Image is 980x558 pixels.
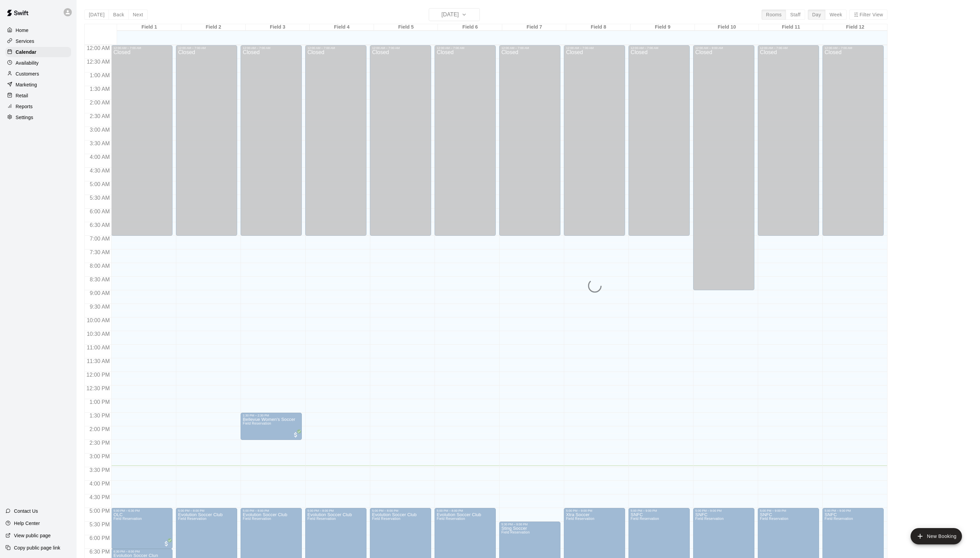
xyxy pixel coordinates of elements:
div: Field 11 [759,24,823,31]
div: 5:00 PM – 6:30 PM [113,509,170,512]
div: Field 7 [502,24,567,31]
p: Copy public page link [14,544,60,551]
span: 3:30 AM [88,141,112,146]
span: Field Reservation [760,517,788,521]
span: 1:00 PM [88,399,112,405]
div: 12:00 AM – 7:00 AM: Closed [435,45,496,236]
div: Field 8 [566,24,631,31]
a: Reports [5,101,71,112]
span: 10:00 AM [85,317,112,323]
div: Field 6 [438,24,502,31]
span: All customers have paid [163,540,170,547]
div: 12:00 AM – 7:00 AM: Closed [111,45,173,236]
div: 12:00 AM – 7:00 AM [501,46,558,50]
span: 12:00 PM [85,372,111,378]
div: 1:30 PM – 2:30 PM [243,414,300,417]
div: Marketing [5,80,71,90]
p: Services [16,38,34,45]
span: Field Reservation [113,517,142,521]
div: Closed [437,50,494,238]
span: 11:30 AM [85,358,112,364]
span: Field Reservation [437,517,465,521]
p: Calendar [16,49,36,55]
span: 12:00 AM [85,45,112,51]
span: 11:00 AM [85,345,112,350]
div: Closed [178,50,235,238]
div: Field 12 [823,24,887,31]
p: Reports [16,103,33,110]
span: Field Reservation [307,517,336,521]
div: 5:00 PM – 8:00 PM [178,509,235,512]
div: 12:00 AM – 7:00 AM [372,46,429,50]
span: 12:30 AM [85,59,112,65]
span: 12:30 PM [85,385,111,391]
span: 8:00 AM [88,263,112,269]
span: All customers have paid [292,431,299,438]
div: Field 9 [631,24,695,31]
div: 12:00 AM – 7:00 AM: Closed [564,45,625,236]
a: Services [5,36,71,46]
span: 3:30 PM [88,467,112,473]
span: 3:00 AM [88,127,112,133]
span: 4:30 AM [88,168,112,174]
a: Availability [5,58,71,68]
span: 5:30 PM [88,522,112,527]
div: Closed [307,50,364,238]
span: 4:00 AM [88,154,112,160]
div: Closed [824,50,882,238]
span: Field Reservation [243,422,271,425]
div: 12:00 AM – 7:00 AM [113,46,170,50]
div: Closed [243,50,300,238]
span: 2:30 AM [88,113,112,119]
span: 2:30 PM [88,440,112,446]
a: Retail [5,91,71,101]
span: 6:00 PM [88,535,112,541]
div: 5:00 PM – 8:00 PM [437,509,494,512]
p: Help Center [14,520,40,527]
a: Customers [5,69,71,79]
p: Customers [16,70,39,77]
span: 2:00 PM [88,426,112,432]
div: 5:00 PM – 9:00 PM [695,509,752,512]
div: Closed [566,50,623,238]
a: Home [5,25,71,35]
div: 5:30 PM – 9:00 PM [501,523,558,526]
p: Settings [16,114,33,121]
span: 5:00 PM [88,508,112,514]
span: 6:00 AM [88,209,112,214]
span: 10:30 AM [85,331,112,337]
span: 4:30 PM [88,494,112,500]
div: 12:00 AM – 7:00 AM: Closed [758,45,819,236]
span: 5:00 AM [88,181,112,187]
span: Field Reservation [824,517,853,521]
div: 12:00 AM – 7:00 AM [824,46,882,50]
span: 1:30 AM [88,86,112,92]
span: Field Reservation [243,517,271,521]
div: Field 4 [310,24,374,31]
span: Field Reservation [372,517,400,521]
div: 5:00 PM – 9:00 PM [631,509,688,512]
div: Closed [631,50,688,238]
div: 5:00 PM – 9:00 PM [760,509,817,512]
div: 12:00 AM – 9:00 AM: Closed [693,45,754,290]
div: 5:00 PM – 9:00 PM [566,509,623,512]
div: 6:30 PM – 8:00 PM [113,550,170,553]
div: 12:00 AM – 7:00 AM [760,46,817,50]
span: 7:00 AM [88,236,112,242]
p: View public page [14,532,51,539]
div: 12:00 AM – 9:00 AM [695,46,752,50]
div: 12:00 AM – 7:00 AM [566,46,623,50]
div: 5:00 PM – 6:30 PM: OLC [111,508,173,549]
div: Closed [501,50,558,238]
span: Field Reservation [631,517,659,521]
div: 12:00 AM – 7:00 AM: Closed [176,45,237,236]
div: Settings [5,112,71,122]
a: Calendar [5,47,71,57]
span: 6:30 AM [88,222,112,228]
div: 5:00 PM – 8:00 PM [372,509,429,512]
